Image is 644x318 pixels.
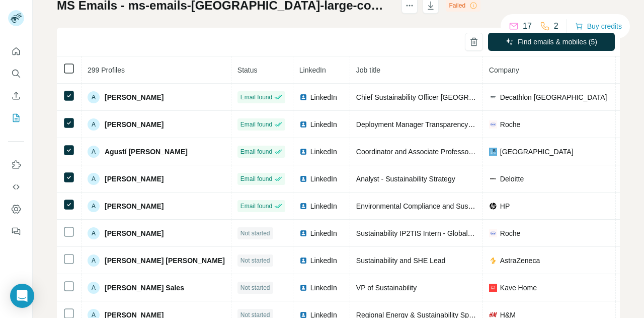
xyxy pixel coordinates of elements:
[518,37,597,47] span: Find emails & mobiles (5)
[105,201,164,211] span: [PERSON_NAME]
[299,284,307,292] img: LinkedIn logo
[356,284,417,292] span: VP of Sustainability
[299,202,307,210] img: LinkedIn logo
[500,228,520,238] span: Roche
[554,20,558,32] p: 2
[88,227,100,239] div: A
[356,202,515,210] span: Environmental Compliance and Sustainability Lead
[356,148,599,156] span: Coordinator and Associate Professor of Corporate Sustainability Management
[240,120,272,129] span: Email found
[489,177,497,180] img: company-logo
[356,175,455,183] span: Analyst - Sustainability Strategy
[299,66,326,74] span: LinkedIn
[240,202,272,211] span: Email found
[299,257,307,265] img: LinkedIn logo
[310,174,337,184] span: LinkedIn
[105,119,164,130] span: [PERSON_NAME]
[489,284,497,292] img: company-logo
[105,147,188,157] span: Agustí [PERSON_NAME]
[356,229,510,237] span: Sustainability IP2TIS Intern - Global Procurement
[489,202,497,210] img: company-logo
[489,257,497,265] img: company-logo
[575,19,622,33] button: Buy credits
[299,229,307,237] img: LinkedIn logo
[299,93,307,101] img: LinkedIn logo
[8,42,24,60] button: Quick start
[88,91,100,103] div: A
[88,66,125,74] span: 299 Profiles
[500,256,540,266] span: AstraZeneca
[88,118,100,131] div: A
[105,174,164,184] span: [PERSON_NAME]
[8,65,24,83] button: Search
[105,256,225,266] span: [PERSON_NAME] [PERSON_NAME]
[240,147,272,156] span: Email found
[523,20,532,32] p: 17
[500,92,607,102] span: Decathlon [GEOGRAPHIC_DATA]
[240,93,272,102] span: Email found
[88,146,100,158] div: A
[310,201,337,211] span: LinkedIn
[240,229,270,238] span: Not started
[240,256,270,265] span: Not started
[88,173,100,185] div: A
[105,283,184,293] span: [PERSON_NAME] Sales
[356,66,380,74] span: Job title
[88,282,100,294] div: A
[310,256,337,266] span: LinkedIn
[88,255,100,267] div: A
[310,92,337,102] span: LinkedIn
[310,119,337,130] span: LinkedIn
[500,201,510,211] span: HP
[489,93,497,101] img: company-logo
[8,156,24,174] button: Use Surfe on LinkedIn
[8,178,24,196] button: Use Surfe API
[489,229,497,237] img: company-logo
[310,147,337,157] span: LinkedIn
[8,222,24,240] button: Feedback
[489,148,497,156] img: company-logo
[299,120,307,129] img: LinkedIn logo
[356,93,514,101] span: Chief Sustainability Officer [GEOGRAPHIC_DATA]
[489,66,519,74] span: Company
[105,228,164,238] span: [PERSON_NAME]
[500,147,574,157] span: [GEOGRAPHIC_DATA]
[488,33,615,51] button: Find emails & mobiles (5)
[240,283,270,292] span: Not started
[500,119,520,130] span: Roche
[310,228,337,238] span: LinkedIn
[8,200,24,218] button: Dashboard
[500,283,537,293] span: Kave Home
[299,148,307,156] img: LinkedIn logo
[237,66,258,74] span: Status
[356,257,445,265] span: Sustainability and SHE Lead
[310,283,337,293] span: LinkedIn
[8,87,24,105] button: Enrich CSV
[500,174,524,184] span: Deloitte
[240,174,272,183] span: Email found
[105,92,164,102] span: [PERSON_NAME]
[356,120,555,129] span: Deployment Manager Transparency and Financial Sustainability
[489,120,497,129] img: company-logo
[8,109,24,127] button: My lists
[299,175,307,183] img: LinkedIn logo
[10,284,34,308] div: Open Intercom Messenger
[88,200,100,212] div: A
